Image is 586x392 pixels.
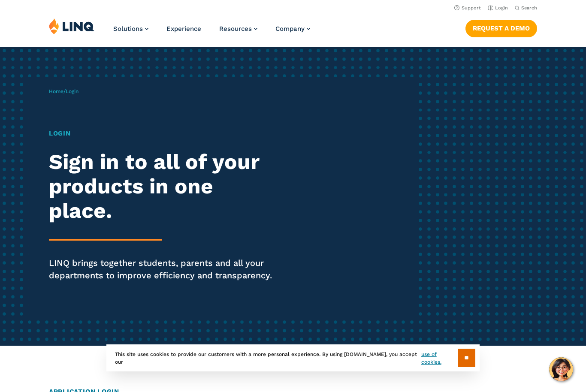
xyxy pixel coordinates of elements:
[275,25,305,33] span: Company
[465,18,537,37] nav: Button Navigation
[49,150,275,223] h2: Sign in to all of your products in one place.
[521,5,537,11] span: Search
[219,25,257,33] a: Resources
[549,357,573,381] button: Hello, have a question? Let’s chat.
[49,257,275,281] p: LINQ brings together students, parents and all your departments to improve efficiency and transpa...
[421,350,458,366] a: use of cookies.
[49,88,63,94] a: Home
[113,25,143,33] span: Solutions
[275,25,310,33] a: Company
[49,129,275,139] h1: Login
[465,20,537,37] a: Request a Demo
[454,5,481,11] a: Support
[113,18,310,46] nav: Primary Navigation
[49,88,79,94] span: /
[106,344,480,371] div: This site uses cookies to provide our customers with a more personal experience. By using [DOMAIN...
[49,18,94,34] img: LINQ | K‑12 Software
[113,25,148,33] a: Solutions
[66,88,79,94] span: Login
[219,25,252,33] span: Resources
[515,5,537,11] button: Open Search Bar
[166,25,201,33] a: Experience
[488,5,508,11] a: Login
